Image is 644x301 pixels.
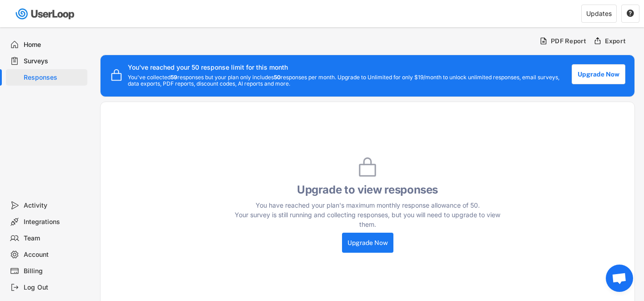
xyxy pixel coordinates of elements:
[551,37,587,45] div: PDF Report
[24,73,84,82] div: Responses
[24,234,84,243] div: Team
[606,265,633,292] a: Open chat
[24,57,84,66] div: Surveys
[128,64,288,71] div: You've reached your 50 response limit for this month
[626,10,634,18] button: 
[128,74,563,87] div: You've collected responses but your plan only includes responses per month. Upgrade to Unlimited ...
[342,233,393,253] button: Upgrade Now
[274,74,281,81] strong: 50
[572,64,625,84] button: Upgrade Now
[24,218,84,226] div: Integrations
[171,74,177,81] strong: 59
[24,283,84,292] div: Log Out
[14,5,78,23] img: userloop-logo-01.svg
[605,37,626,45] div: Export
[627,9,634,17] text: 
[24,250,84,259] div: Account
[24,201,84,210] div: Activity
[24,41,84,49] div: Home
[24,267,84,275] div: Billing
[586,10,612,17] div: Updates
[231,183,504,197] h4: Upgrade to view responses
[231,200,504,229] div: You have reached your plan's maximum monthly response allowance of 50. Your survey is still runni...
